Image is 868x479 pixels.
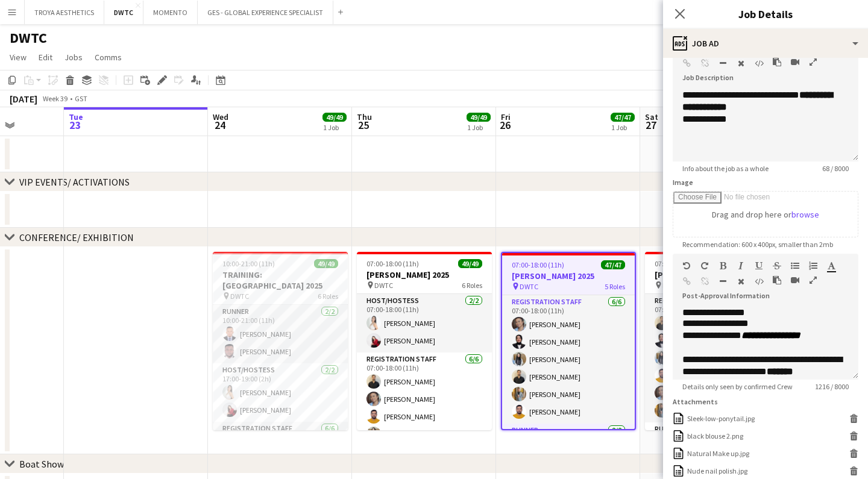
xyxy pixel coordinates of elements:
div: Nude nail polish.jpg [687,466,747,475]
span: 24 [211,118,228,132]
div: 1 Job [467,123,490,132]
div: 1 Job [611,123,634,132]
button: Italic [737,261,745,271]
span: Info about the job as a whole [673,164,778,173]
button: Horizontal Line [719,58,727,68]
button: GES - GLOBAL EXPERIENCE SPECIALIST [198,1,333,24]
div: 1 Job [323,123,346,132]
span: 07:00-18:00 (11h) [366,259,419,268]
span: Tue [69,111,83,122]
app-job-card: 10:00-21:00 (11h)49/49TRAINING: [GEOGRAPHIC_DATA] 2025 DWTC6 RolesRunner2/210:00-21:00 (11h)[PERS... [213,252,348,430]
app-job-card: 07:00-17:00 (10h)47/47[PERSON_NAME] 2025 DWTC5 RolesRegistration Staff6/607:00-17:00 (10h)[PERSON... [645,252,780,430]
label: Attachments [673,397,718,406]
button: TROYA AESTHETICS [25,1,104,24]
span: 49/49 [458,259,482,268]
h3: [PERSON_NAME] 2025 [357,269,492,280]
button: Paste as plain text [773,275,781,285]
a: View [5,49,31,65]
button: Horizontal Line [719,277,727,286]
button: Undo [682,261,691,271]
span: Edit [39,52,52,63]
span: Fri [501,111,511,122]
app-card-role: Host/Hostess2/207:00-18:00 (11h)[PERSON_NAME][PERSON_NAME] [357,294,492,352]
button: MOMENTO [143,1,198,24]
app-job-card: 07:00-18:00 (11h)47/47[PERSON_NAME] 2025 DWTC5 RolesRegistration Staff6/607:00-18:00 (11h)[PERSON... [501,252,636,430]
div: Natural Make up.jpg [687,449,749,458]
h3: [PERSON_NAME] 2025 [645,269,780,280]
h3: TRAINING: [GEOGRAPHIC_DATA] 2025 [213,269,348,291]
span: 5 Roles [605,282,625,291]
button: Underline [755,261,763,271]
span: 47/47 [611,113,635,122]
span: 6 Roles [318,292,338,301]
span: 26 [499,118,511,132]
span: Thu [357,111,372,122]
span: 49/49 [314,259,338,268]
button: Redo [700,261,709,271]
button: Clear Formatting [737,58,745,68]
app-card-role: Registration Staff6/607:00-17:00 (10h)[PERSON_NAME][PERSON_NAME][PERSON_NAME][PERSON_NAME][PERSON... [645,294,780,422]
h1: DWTC [10,29,47,47]
h3: Job Details [663,6,868,22]
div: GST [75,94,87,103]
span: Comms [95,52,122,63]
div: black blouse 2.png [687,431,743,440]
span: 6 Roles [462,281,482,290]
span: DWTC [662,281,681,290]
span: Details only seen by confirmed Crew [673,382,802,391]
button: Insert video [791,275,799,285]
button: Strikethrough [773,261,781,271]
button: HTML Code [755,277,763,286]
span: 68 / 8000 [813,164,858,173]
a: Comms [90,49,127,65]
span: DWTC [230,292,249,301]
span: 49/49 [322,113,347,122]
span: DWTC [520,282,538,291]
span: 07:00-17:00 (10h) [655,259,707,268]
span: 25 [355,118,372,132]
span: Jobs [64,52,83,63]
h3: [PERSON_NAME] 2025 [502,271,635,281]
span: Recommendation: 600 x 400px, smaller than 2mb [673,240,843,249]
app-job-card: 07:00-18:00 (11h)49/49[PERSON_NAME] 2025 DWTC6 RolesHost/Hostess2/207:00-18:00 (11h)[PERSON_NAME]... [357,252,492,430]
span: View [10,52,27,63]
div: CONFERENCE/ EXHIBITION [19,231,134,243]
span: Wed [213,111,228,122]
a: Jobs [60,49,87,65]
button: Fullscreen [809,275,817,285]
button: DWTC [104,1,143,24]
div: Sleek-low-ponytail.jpg [687,414,755,423]
span: 47/47 [601,260,625,269]
button: HTML Code [755,58,763,68]
button: Insert video [791,57,799,67]
app-card-role: Host/Hostess2/217:00-19:00 (2h)[PERSON_NAME][PERSON_NAME] [213,363,348,422]
div: Boat Show [19,458,64,470]
button: Unordered List [791,261,799,271]
span: 49/49 [467,113,491,122]
div: [DATE] [10,93,37,105]
button: Bold [719,261,727,271]
span: Week 39 [40,94,70,103]
button: Fullscreen [809,57,817,67]
button: Clear Formatting [737,277,745,286]
span: 1216 / 8000 [805,382,858,391]
app-card-role: Registration Staff6/607:00-18:00 (11h)[PERSON_NAME][PERSON_NAME][PERSON_NAME][PERSON_NAME][PERSON... [502,295,635,424]
button: Ordered List [809,261,817,271]
button: Text Color [827,261,835,271]
span: 23 [67,118,83,132]
span: 10:00-21:00 (11h) [222,259,275,268]
div: Job Ad [663,29,868,58]
button: Paste as plain text [773,57,781,67]
span: 27 [643,118,658,132]
a: Edit [34,49,57,65]
span: Sat [645,111,658,122]
app-card-role: Runner2/210:00-21:00 (11h)[PERSON_NAME][PERSON_NAME] [213,305,348,363]
span: DWTC [374,281,393,290]
span: 07:00-18:00 (11h) [512,260,564,269]
div: VIP EVENTS/ ACTIVATIONS [19,176,130,188]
